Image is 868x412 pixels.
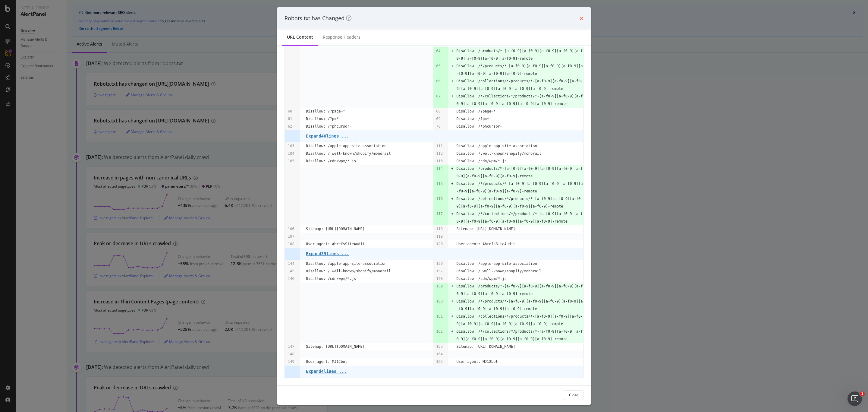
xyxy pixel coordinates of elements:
[456,180,583,195] pre: Disallow: /*/products/*-[a-f0-9][a-f0-9][a-f0-9][a-f0-9][a-f0-9][a-f0-9][a-f0-9][a-f0-9]-remote
[456,165,583,180] pre: Disallow: /products/*-[a-f0-9][a-f0-9][a-f0-9][a-f0-9][a-f0-9][a-f0-9][a-f0-9][a-f0-9]-remote
[436,313,443,320] pre: 161
[436,78,440,85] pre: 66
[456,78,583,93] pre: Disallow: /collections/*/products/*-[a-f0-9][a-f0-9][a-f0-9][a-f0-9][a-f0-9][a-f0-9][a-f0-9][a-f0...
[436,358,443,366] pre: 165
[288,115,292,123] pre: 61
[451,165,453,173] pre: +
[436,343,443,350] pre: 163
[287,34,313,40] div: URL Content
[436,150,443,157] pre: 112
[451,62,453,70] pre: +
[456,47,583,62] pre: Disallow: /products/*-[a-f0-9][a-f0-9][a-f0-9][a-f0-9][a-f0-9][a-f0-9][a-f0-9][a-f0-9]-remote
[456,62,583,78] pre: Disallow: /*/products/*-[a-f0-9][a-f0-9][a-f0-9][a-f0-9][a-f0-9][a-f0-9][a-f0-9][a-f0-9]-remote
[436,165,443,173] pre: 114
[456,298,583,313] pre: Disallow: /*/products/*-[a-f0-9][a-f0-9][a-f0-9][a-f0-9][a-f0-9][a-f0-9][a-f0-9][a-f0-9]-remote
[306,123,352,130] pre: Disallow: /*phcursor=
[451,47,453,55] pre: +
[288,108,292,115] pre: 60
[456,142,537,150] pre: Disallow: /apple-app-site-association
[451,180,453,188] pre: +
[456,275,506,283] pre: Disallow: /cdn/wpm/*.js
[306,251,349,256] pre: Expand 35 lines ...
[288,150,294,157] pre: 104
[288,142,294,150] pre: 103
[451,283,453,290] pre: +
[306,358,347,366] pre: User-agent: MJ12bot
[306,369,347,374] pre: Expand 4 lines ...
[277,7,591,405] div: modal
[436,240,443,248] pre: 120
[306,150,391,157] pre: Disallow: /.well-known/shopify/monorail
[288,343,294,350] pre: 147
[288,275,294,283] pre: 146
[436,180,443,188] pre: 115
[436,260,443,268] pre: 156
[456,343,515,350] pre: Sitemap: [URL][DOMAIN_NAME]
[288,268,294,275] pre: 145
[860,391,865,396] span: 1
[436,142,443,150] pre: 111
[436,62,440,70] pre: 65
[306,343,365,350] pre: Sitemap: [URL][DOMAIN_NAME]
[288,358,294,366] pre: 149
[323,34,360,40] div: Response Headers
[456,115,489,123] pre: Disallow: /?p=*
[288,157,294,165] pre: 105
[456,260,537,268] pre: Disallow: /apple-app-site-association
[436,123,440,130] pre: 70
[456,195,583,210] pre: Disallow: /collections/*/products/*-[a-f0-9][a-f0-9][a-f0-9][a-f0-9][a-f0-9][a-f0-9][a-f0-9][a-f0...
[456,268,541,275] pre: Disallow: /.well-known/shopify/monorail
[436,268,443,275] pre: 157
[436,283,443,290] pre: 159
[456,240,515,248] pre: User-agent: AhrefsSiteAudit
[288,123,292,130] pre: 62
[436,93,440,100] pre: 67
[456,157,506,165] pre: Disallow: /cdn/wpm/*.js
[580,14,583,22] div: times
[306,225,365,233] pre: Sitemap: [URL][DOMAIN_NAME]
[436,195,443,203] pre: 116
[306,134,349,138] pre: Expand 40 lines ...
[436,157,443,165] pre: 113
[564,390,583,400] button: Close
[436,47,440,55] pre: 64
[456,108,495,115] pre: Disallow: /?page=*
[436,115,440,123] pre: 69
[288,225,294,233] pre: 106
[456,210,583,225] pre: Disallow: /*/collections/*/products/*-[a-f0-9][a-f0-9][a-f0-9][a-f0-9][a-f0-9][a-f0-9][a-f0-9][a-...
[436,350,443,358] pre: 164
[306,157,356,165] pre: Disallow: /cdn/wpm/*.js
[288,240,294,248] pre: 108
[456,328,583,343] pre: Disallow: /*/collections/*/products/*-[a-f0-9][a-f0-9][a-f0-9][a-f0-9][a-f0-9][a-f0-9][a-f0-9][a-...
[456,225,515,233] pre: Sitemap: [URL][DOMAIN_NAME]
[451,210,453,218] pre: +
[436,275,443,283] pre: 158
[288,350,294,358] pre: 148
[306,240,365,248] pre: User-agent: AhrefsSiteAudit
[451,328,453,335] pre: +
[306,108,345,115] pre: Disallow: /?page=*
[569,392,578,398] div: Close
[285,14,351,22] div: Robots.txt has Changed
[451,298,453,305] pre: +
[456,358,498,366] pre: User-agent: MJ12bot
[436,233,443,240] pre: 119
[436,298,443,305] pre: 160
[456,93,583,108] pre: Disallow: /*/collections/*/products/*-[a-f0-9][a-f0-9][a-f0-9][a-f0-9][a-f0-9][a-f0-9][a-f0-9][a-...
[451,93,453,100] pre: +
[456,313,583,328] pre: Disallow: /collections/*/products/*-[a-f0-9][a-f0-9][a-f0-9][a-f0-9][a-f0-9][a-f0-9][a-f0-9][a-f0...
[306,142,386,150] pre: Disallow: /apple-app-site-association
[451,313,453,320] pre: +
[288,233,294,240] pre: 107
[306,260,386,268] pre: Disallow: /apple-app-site-association
[848,391,862,406] iframe: Intercom live chat
[456,150,541,157] pre: Disallow: /.well-known/shopify/monorail
[306,275,356,283] pre: Disallow: /cdn/wpm/*.js
[306,115,338,123] pre: Disallow: /?p=*
[288,260,294,268] pre: 144
[451,195,453,203] pre: +
[436,328,443,335] pre: 162
[456,123,502,130] pre: Disallow: /*phcursor=
[436,210,443,218] pre: 117
[436,108,440,115] pre: 68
